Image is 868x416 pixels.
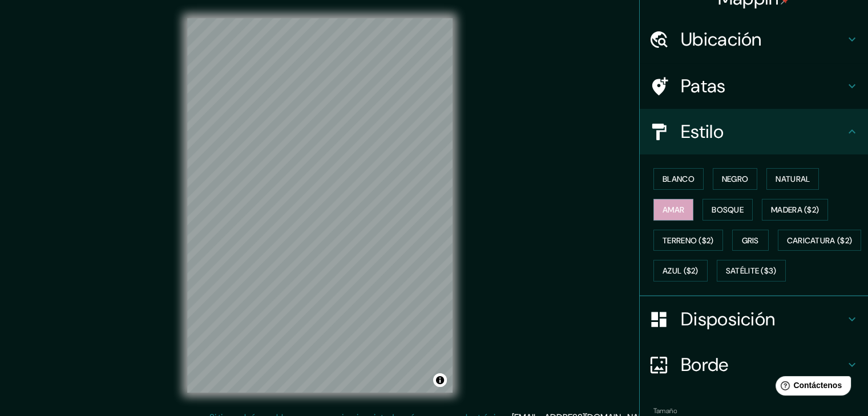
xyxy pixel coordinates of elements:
[663,235,714,246] font: Terreno ($2)
[663,174,695,184] font: Blanco
[640,109,868,154] div: Estilo
[653,260,708,282] button: Azul ($2)
[771,205,819,215] font: Madera ($2)
[681,353,729,377] font: Borde
[681,74,726,98] font: Patas
[726,266,777,276] font: Satélite ($3)
[653,168,704,190] button: Blanco
[766,372,855,403] iframe: Lanzador de widgets de ayuda
[663,205,684,215] font: Amar
[681,27,762,51] font: Ubicación
[713,168,758,190] button: Negro
[722,174,749,184] font: Negro
[717,260,786,282] button: Satélite ($3)
[766,168,819,190] button: Natural
[778,230,862,251] button: Caricatura ($2)
[640,17,868,62] div: Ubicación
[681,307,775,331] font: Disposición
[653,406,677,415] font: Tamaño
[762,199,828,221] button: Madera ($2)
[187,18,453,393] canvas: Mapa
[640,296,868,342] div: Disposición
[663,266,699,276] font: Azul ($2)
[640,63,868,109] div: Patas
[653,199,693,221] button: Amar
[703,199,753,221] button: Bosque
[433,373,447,387] button: Activar o desactivar atribución
[732,230,769,251] button: Gris
[712,205,744,215] font: Bosque
[640,342,868,388] div: Borde
[776,174,810,184] font: Natural
[787,235,853,246] font: Caricatura ($2)
[742,235,759,246] font: Gris
[681,120,724,144] font: Estilo
[653,230,723,251] button: Terreno ($2)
